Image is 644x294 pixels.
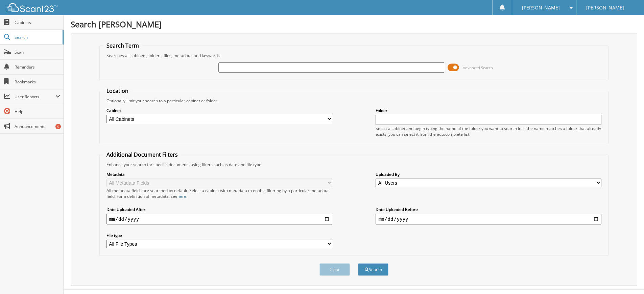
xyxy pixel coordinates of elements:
span: Reminders [15,64,60,70]
span: [PERSON_NAME] [522,6,560,10]
legend: Search Term [103,42,142,49]
legend: Additional Document Filters [103,151,181,158]
span: User Reports [15,94,55,100]
input: end [376,214,601,224]
input: start [106,214,332,224]
span: Announcements [15,124,60,129]
div: Optionally limit your search to a particular cabinet or folder [103,98,605,104]
div: Select a cabinet and begin typing the name of the folder you want to search in. If the name match... [376,126,601,137]
label: File type [106,233,332,238]
div: Searches all cabinets, folders, files, metadata, and keywords [103,53,605,58]
label: Cabinet [106,108,332,113]
button: Clear [319,263,350,276]
div: Enhance your search for specific documents using filters such as date and file type. [103,162,605,167]
span: Scan [15,49,60,55]
img: scan123-logo-white.svg [7,3,57,12]
div: 5 [55,124,61,129]
div: All metadata fields are searched by default. Select a cabinet with metadata to enable filtering b... [106,188,332,199]
span: Advanced Search [463,65,493,70]
label: Date Uploaded Before [376,207,601,212]
span: Bookmarks [15,79,60,85]
label: Date Uploaded After [106,207,332,212]
button: Search [358,263,388,276]
iframe: Chat Widget [610,262,644,294]
span: Cabinets [15,20,60,25]
legend: Location [103,87,132,95]
span: Search [15,34,59,40]
label: Uploaded By [376,171,601,177]
span: Help [15,109,60,114]
h1: Search [PERSON_NAME] [71,19,637,30]
label: Folder [376,108,601,113]
a: here [177,193,186,199]
span: [PERSON_NAME] [586,6,624,10]
label: Metadata [106,171,332,177]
